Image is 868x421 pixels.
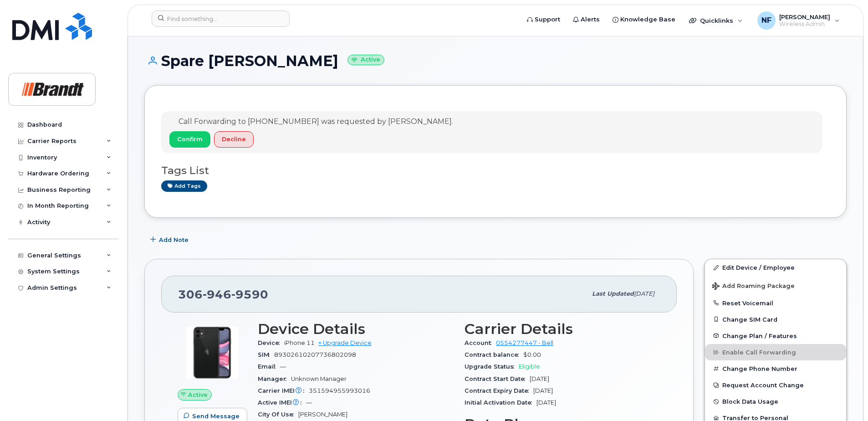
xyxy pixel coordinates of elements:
span: Last updated [592,290,634,297]
button: Request Account Change [705,377,846,393]
button: Reset Voicemail [705,295,846,311]
span: SIM [258,351,274,358]
span: [DATE] [530,375,549,382]
span: Carrier IMEI [258,387,309,394]
button: Add Roaming Package [705,276,846,295]
h3: Carrier Details [465,321,660,337]
button: Confirm [169,131,210,148]
span: Contract Expiry Date [465,387,533,394]
span: iPhone 11 [284,339,315,346]
span: Eligible [519,363,540,370]
span: Decline [222,135,246,144]
span: Device [258,339,284,346]
h3: Device Details [258,321,454,337]
span: Account [465,339,496,346]
span: — [280,363,286,370]
button: Add Note [144,231,196,248]
span: [DATE] [533,387,553,394]
span: Add Note [159,236,189,244]
a: + Upgrade Device [318,339,372,346]
span: 89302610207736802098 [274,351,356,358]
span: Add Roaming Package [712,282,795,291]
button: Decline [214,131,254,148]
span: [PERSON_NAME] [298,411,347,418]
span: Email [258,363,280,370]
span: 306 [178,288,268,301]
span: 9590 [231,288,268,301]
span: Manager [258,375,291,382]
span: City Of Use [258,411,298,418]
button: Change SIM Card [705,311,846,328]
span: Contract Start Date [465,375,530,382]
span: Contract balance [465,351,523,358]
span: Send Message [192,412,240,421]
span: Enable Call Forwarding [722,349,796,356]
button: Change Plan / Features [705,328,846,344]
h1: Spare [PERSON_NAME] [144,53,847,69]
img: iPhone_11.jpg [185,325,240,380]
a: 0554277447 - Bell [496,339,553,346]
a: Edit Device / Employee [705,259,846,276]
a: Add tags [161,180,207,192]
span: Active [188,390,208,399]
span: 946 [203,288,231,301]
button: Block Data Usage [705,393,846,410]
span: Initial Activation Date [465,399,536,406]
span: [DATE] [634,290,654,297]
button: Enable Call Forwarding [705,344,846,360]
button: Change Phone Number [705,360,846,377]
h3: Tags List [161,165,830,176]
small: Active [347,55,384,65]
span: [DATE] [536,399,556,406]
span: — [306,399,312,406]
span: Call Forwarding to [PHONE_NUMBER] was requested by [PERSON_NAME]. [179,117,453,126]
span: Unknown Manager [291,375,347,382]
span: Upgrade Status [465,363,519,370]
span: 351594955993016 [309,387,370,394]
span: Confirm [177,135,203,144]
span: Active IMEI [258,399,306,406]
span: $0.00 [523,351,541,358]
span: Change Plan / Features [722,332,797,339]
